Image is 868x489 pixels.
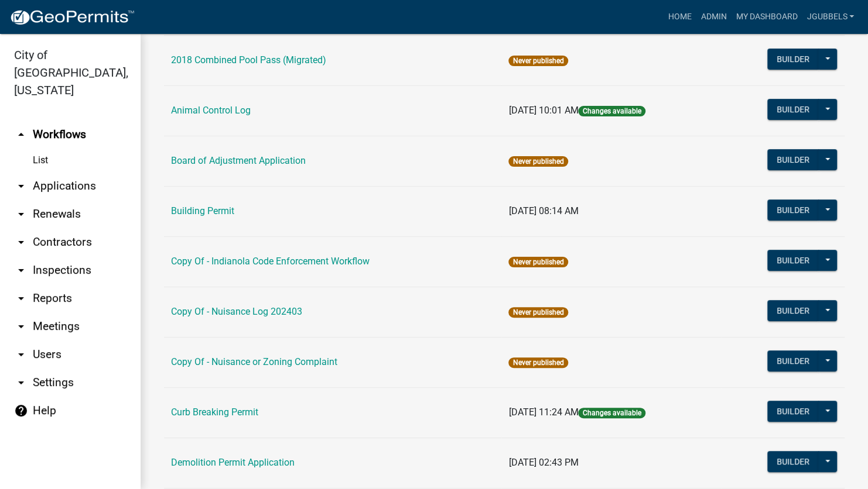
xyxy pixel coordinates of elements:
[767,350,819,371] button: Builder
[171,205,234,216] a: Building Permit
[508,357,568,368] span: Never published
[14,319,28,333] i: arrow_drop_down
[767,99,819,120] button: Builder
[767,49,819,70] button: Builder
[767,451,819,472] button: Builder
[767,250,819,271] button: Builder
[508,56,568,66] span: Never published
[508,407,578,418] span: [DATE] 11:24 AM
[508,205,578,216] span: [DATE] 08:14 AM
[171,356,337,367] a: Copy Of - Nuisance or Zoning Complaint
[508,156,568,167] span: Never published
[663,6,696,28] a: Home
[171,54,326,66] a: 2018 Combined Pool Pass (Migrated)
[14,263,28,277] i: arrow_drop_down
[508,307,568,318] span: Never published
[171,457,295,468] a: Demolition Permit Application
[14,128,28,142] i: arrow_drop_up
[14,376,28,390] i: arrow_drop_down
[171,105,251,116] a: Animal Control Log
[767,401,819,422] button: Builder
[767,300,819,321] button: Builder
[802,6,859,28] a: jgubbels
[508,105,578,116] span: [DATE] 10:01 AM
[171,256,370,267] a: Copy Of - Indianola Code Enforcement Workflow
[171,306,302,317] a: Copy Of - Nuisance Log 202403
[14,235,28,249] i: arrow_drop_down
[171,407,258,418] a: Curb Breaking Permit
[731,6,802,28] a: My Dashboard
[14,207,28,221] i: arrow_drop_down
[171,155,306,166] a: Board of Adjustment Application
[767,149,819,170] button: Builder
[508,257,568,267] span: Never published
[578,408,645,418] span: Changes available
[14,291,28,305] i: arrow_drop_down
[14,404,28,418] i: help
[14,179,28,193] i: arrow_drop_down
[767,199,819,221] button: Builder
[14,347,28,361] i: arrow_drop_down
[578,106,645,116] span: Changes available
[508,457,578,468] span: [DATE] 02:43 PM
[696,6,731,28] a: Admin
